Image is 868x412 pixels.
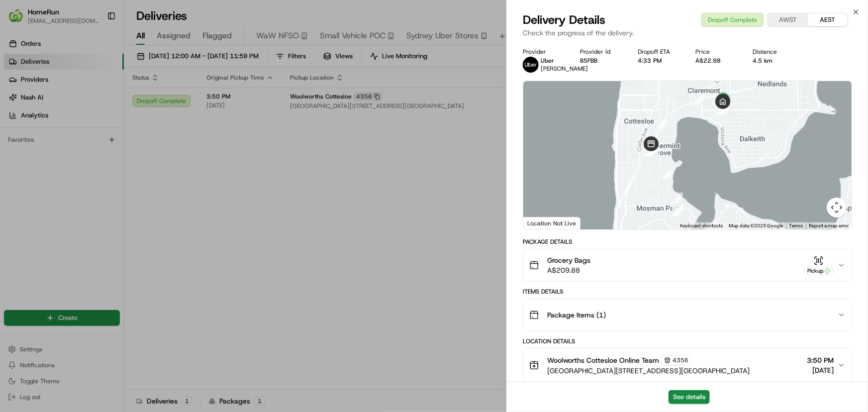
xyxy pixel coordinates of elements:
[523,238,852,246] div: Package Details
[827,198,847,217] button: Map camera controls
[523,12,605,28] span: Delivery Details
[523,299,852,331] button: Package Items (1)
[547,265,590,275] span: A$209.88
[753,57,795,65] div: 4.5 km
[680,222,723,229] button: Keyboard shortcuts
[523,217,580,229] div: Location Not Live
[523,249,852,281] button: Grocery BagsA$209.88Pickup
[638,48,679,56] div: Dropoff ETA
[580,48,622,56] div: Provider Id
[768,13,808,26] button: AWST
[580,57,598,65] button: B5FBB
[547,355,659,365] span: Woolworths Cottesloe Online Team
[547,310,606,320] span: Package Items ( 1 )
[669,390,710,404] button: See details
[804,267,834,275] div: Pickup
[523,288,852,296] div: Items Details
[715,104,726,115] div: 19
[547,255,590,265] span: Grocery Bags
[789,223,803,228] a: Terms
[523,337,852,345] div: Location Details
[807,355,834,365] span: 3:50 PM
[523,349,852,382] button: Woolworths Cottesloe Online Team4356[GEOGRAPHIC_DATA][STREET_ADDRESS][GEOGRAPHIC_DATA]3:50 PM[DATE]
[695,48,737,56] div: Price
[753,48,795,56] div: Distance
[809,223,849,228] a: Report a map error
[804,256,834,275] button: Pickup
[541,65,588,73] span: [PERSON_NAME]
[526,216,559,229] a: Open this area in Google Maps (opens a new window)
[638,57,679,65] div: 4:33 PM
[807,365,834,375] span: [DATE]
[547,366,750,376] span: [GEOGRAPHIC_DATA][STREET_ADDRESS][GEOGRAPHIC_DATA]
[672,193,683,204] div: 1
[695,57,737,65] div: A$22.98
[523,48,565,56] div: Provider
[808,13,848,26] button: AEST
[693,95,704,105] div: 18
[673,356,688,364] span: 4356
[523,28,852,38] p: Check the progress of the delivery.
[523,57,539,73] img: uber-new-logo.jpeg
[718,104,729,115] div: 20
[729,223,783,228] span: Map data ©2025 Google
[672,205,683,216] div: 3
[649,144,660,155] div: 5
[526,216,559,229] img: Google
[541,57,554,65] span: Uber
[657,118,668,129] div: 17
[662,169,673,180] div: 4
